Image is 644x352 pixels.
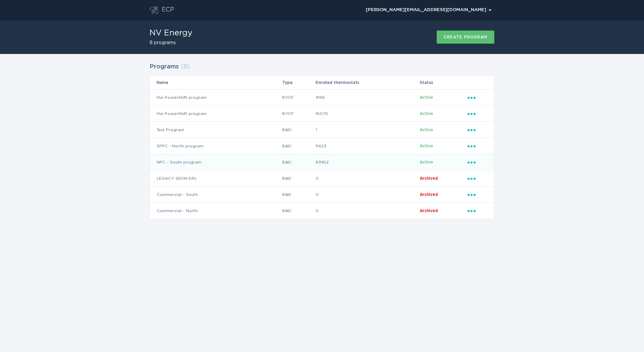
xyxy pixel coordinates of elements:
div: Popover menu [468,126,487,134]
td: 11423 [315,138,419,154]
span: Active [420,95,433,99]
div: Popover menu [468,191,487,198]
td: 0 [315,170,419,186]
tr: d4842dc55873476caf04843bf39dc303 [150,186,494,203]
td: B&D [282,203,315,219]
tr: 5753eebfd0614e638d7531d13116ea0c [150,203,494,219]
td: 83452 [315,154,419,170]
td: Commercial - North [150,203,282,219]
td: BYOT [282,106,315,122]
div: Create program [444,35,487,39]
span: Active [420,128,433,132]
td: B&D [282,138,315,154]
button: Go to dashboard [150,6,158,14]
tr: 6ad4089a9ee14ed3b18f57c3ec8b7a15 [150,170,494,186]
td: 4196 [315,89,419,106]
div: Popover menu [468,94,487,101]
div: Popover menu [468,175,487,182]
h2: 8 programs [150,40,192,45]
td: BYOT [282,89,315,106]
button: Open user account details [363,5,494,15]
span: Archived [420,193,438,197]
div: ECP [162,6,174,14]
div: Popover menu [363,5,494,15]
td: LEGACY (NON-DR) [150,170,282,186]
span: Active [420,144,433,148]
div: [PERSON_NAME][EMAIL_ADDRESS][DOMAIN_NAME] [366,8,491,12]
th: Enrolled thermostats [315,76,419,89]
td: 1 [315,122,419,138]
div: Popover menu [468,207,487,214]
div: Popover menu [468,142,487,150]
td: 16070 [315,106,419,122]
td: the PowerShift program [150,89,282,106]
td: B&D [282,122,315,138]
tr: 3caaf8c9363d40c086ae71ab552dadaa [150,154,494,170]
span: ( 8 ) [181,64,190,70]
th: Type [282,76,315,89]
td: the PowerShift program [150,106,282,122]
th: Status [419,76,467,89]
td: B&D [282,170,315,186]
button: Create program [437,30,494,44]
div: Popover menu [468,110,487,117]
th: Name [150,76,282,89]
td: NPC - South program [150,154,282,170]
span: Active [420,112,433,116]
tr: 3428cbea457e408cb7b12efa83831df3 [150,106,494,122]
td: 0 [315,186,419,203]
h1: NV Energy [150,29,192,37]
tr: 1fc7cf08bae64b7da2f142a386c1aedb [150,89,494,106]
td: Test Program [150,122,282,138]
td: SPPC - North program [150,138,282,154]
span: Archived [420,209,438,213]
div: Popover menu [468,158,487,166]
span: Archived [420,176,438,180]
td: 0 [315,203,419,219]
td: B&D [282,154,315,170]
tr: a03e689f29a4448196f87c51a80861dc [150,138,494,154]
td: B&D [282,186,315,203]
h2: Programs [150,61,179,73]
tr: 1d15b189bb4841f7a0043e8dad5f5fb7 [150,122,494,138]
span: Active [420,160,433,164]
td: Commercial - South [150,186,282,203]
tr: Table Headers [150,76,494,89]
